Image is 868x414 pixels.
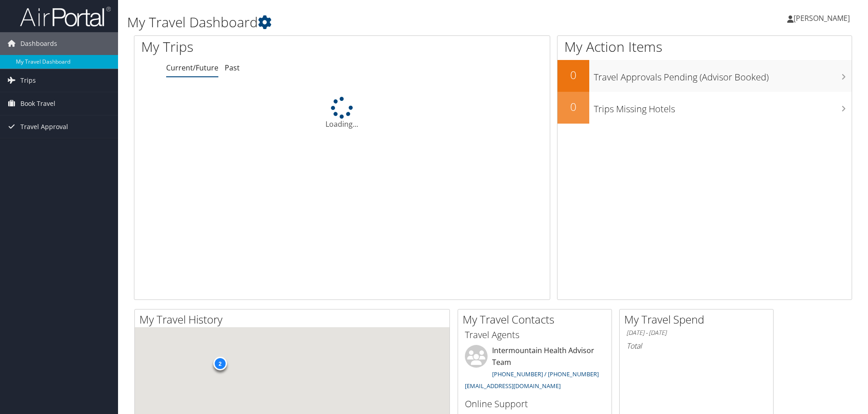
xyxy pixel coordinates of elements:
[460,345,609,394] li: Intermountain Health Advisor Team
[624,312,773,327] h2: My Travel Spend
[213,357,227,370] div: 2
[20,69,36,92] span: Trips
[794,13,850,23] span: [PERSON_NAME]
[127,13,615,32] h1: My Travel Dashboard
[557,92,852,124] a: 0Trips Missing Hotels
[20,32,57,55] span: Dashboards
[134,97,550,130] div: Loading...
[225,63,240,73] a: Past
[626,329,766,337] h6: [DATE] - [DATE]
[492,370,599,378] a: [PHONE_NUMBER] / [PHONE_NUMBER]
[787,5,859,32] a: [PERSON_NAME]
[463,312,612,327] h2: My Travel Contacts
[557,37,852,56] h1: My Action Items
[594,98,852,115] h3: Trips Missing Hotels
[557,60,852,92] a: 0Travel Approvals Pending (Advisor Booked)
[594,66,852,84] h3: Travel Approvals Pending (Advisor Booked)
[139,312,449,327] h2: My Travel History
[626,341,766,351] h6: Total
[465,329,605,341] h3: Travel Agents
[557,67,589,83] h2: 0
[20,92,55,115] span: Book Travel
[20,6,111,27] img: airportal-logo.png
[20,115,68,138] span: Travel Approval
[557,99,589,115] h2: 0
[141,37,370,56] h1: My Trips
[465,398,605,410] h3: Online Support
[166,63,218,73] a: Current/Future
[465,382,561,390] a: [EMAIL_ADDRESS][DOMAIN_NAME]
